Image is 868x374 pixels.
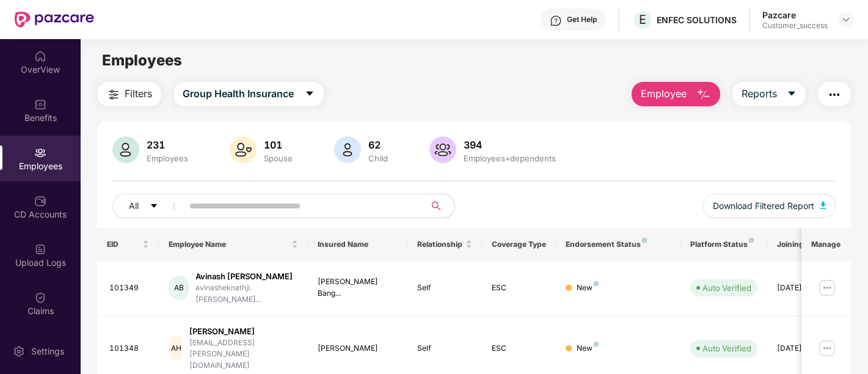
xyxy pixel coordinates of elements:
[492,282,547,294] div: ESC
[34,195,46,207] img: svg+xml;base64,PHN2ZyBpZD0iQ0RfQWNjb3VudHMiIGRhdGEtbmFtZT0iQ0QgQWNjb3VudHMiIHhtbG5zPSJodHRwOi8vd3...
[594,281,599,286] img: svg+xml;base64,PHN2ZyB4bWxucz0iaHR0cDovL3d3dy53My5vcmcvMjAwMC9zdmciIHdpZHRoPSI4IiBoZWlnaHQ9IjgiIH...
[169,276,189,300] div: AB
[366,139,390,151] div: 62
[642,238,647,243] img: svg+xml;base64,PHN2ZyB4bWxucz0iaHR0cDovL3d3dy53My5vcmcvMjAwMC9zdmciIHdpZHRoPSI4IiBoZWlnaHQ9IjgiIH...
[112,136,139,163] img: svg+xml;base64,PHN2ZyB4bWxucz0iaHR0cDovL3d3dy53My5vcmcvMjAwMC9zdmciIHhtbG5zOnhsaW5rPSJodHRwOi8vd3...
[173,82,324,106] button: Group Health Insurancecaret-down
[702,282,751,294] div: Auto Verified
[632,82,720,106] button: Employee
[13,345,25,358] img: svg+xml;base64,PHN2ZyBpZD0iU2V0dGluZy0yMHgyMCIgeG1sbnM9Imh0dHA6Ly93d3cudzMub3JnLzIwMDAvc3ZnIiB3aW...
[97,228,159,261] th: EID
[566,240,670,249] div: Endorsement Status
[34,98,46,111] img: svg+xml;base64,PHN2ZyBpZD0iQmVuZWZpdHMiIHhtbG5zPSJodHRwOi8vd3d3LnczLm9yZy8yMDAwL3N2ZyIgd2lkdGg9Ij...
[169,336,183,361] div: AH
[820,202,826,209] img: svg+xml;base64,PHN2ZyB4bWxucz0iaHR0cDovL3d3dy53My5vcmcvMjAwMC9zdmciIHhtbG5zOnhsaW5rPSJodHRwOi8vd3...
[308,228,407,261] th: Insured Name
[550,15,562,27] img: svg+xml;base64,PHN2ZyBpZD0iSGVscC0zMngzMiIgeG1sbnM9Imh0dHA6Ly93d3cudzMub3JnLzIwMDAvc3ZnIiB3aWR0aD...
[767,228,842,261] th: Joining Date
[144,153,191,163] div: Employees
[318,276,398,299] div: [PERSON_NAME] Bang...
[129,199,139,213] span: All
[261,153,295,163] div: Spouse
[801,228,851,261] th: Manage
[827,87,842,102] img: svg+xml;base64,PHN2ZyB4bWxucz0iaHR0cDovL3d3dy53My5vcmcvMjAwMC9zdmciIHdpZHRoPSIyNCIgaGVpZ2h0PSIyNC...
[195,282,298,306] div: avinasheknathji.[PERSON_NAME]...
[425,201,448,211] span: search
[144,139,191,151] div: 231
[407,228,482,261] th: Relationship
[696,87,711,102] img: svg+xml;base64,PHN2ZyB4bWxucz0iaHR0cDovL3d3dy53My5vcmcvMjAwMC9zdmciIHhtbG5zOnhsaW5rPSJodHRwOi8vd3...
[34,291,46,304] img: svg+xml;base64,PHN2ZyBpZD0iQ2xhaW0iIHhtbG5zPSJodHRwOi8vd3d3LnczLm9yZy8yMDAwL3N2ZyIgd2lkdGg9IjIwIi...
[841,15,851,24] img: svg+xml;base64,PHN2ZyBpZD0iRHJvcGRvd24tMzJ4MzIiIHhtbG5zPSJodHRwOi8vd3d3LnczLm9yZy8yMDAwL3N2ZyIgd2...
[150,202,158,211] span: caret-down
[318,343,398,354] div: [PERSON_NAME]
[334,136,361,163] img: svg+xml;base64,PHN2ZyB4bWxucz0iaHR0cDovL3d3dy53My5vcmcvMjAwMC9zdmciIHhtbG5zOnhsaW5rPSJodHRwOi8vd3...
[109,282,150,294] div: 101349
[159,228,308,261] th: Employee Name
[366,153,390,163] div: Child
[34,50,46,62] img: svg+xml;base64,PHN2ZyBpZD0iSG9tZSIgeG1sbnM9Imh0dHA6Ly93d3cudzMub3JnLzIwMDAvc3ZnIiB3aWR0aD0iMjAiIG...
[27,345,68,358] div: Settings
[762,9,828,21] div: Pazcare
[169,240,289,249] span: Employee Name
[34,147,46,159] img: svg+xml;base64,PHN2ZyBpZD0iRW1wbG95ZWVzIiB4bWxucz0iaHR0cDovL3d3dy53My5vcmcvMjAwMC9zdmciIHdpZHRoPS...
[461,153,558,163] div: Employees+dependents
[703,194,836,218] button: Download Filtered Report
[417,343,472,354] div: Self
[577,343,599,354] div: New
[107,240,140,249] span: EID
[112,194,187,218] button: Allcaret-down
[189,326,298,337] div: [PERSON_NAME]
[261,139,295,151] div: 101
[106,87,121,102] img: svg+xml;base64,PHN2ZyB4bWxucz0iaHR0cDovL3d3dy53My5vcmcvMjAwMC9zdmciIHdpZHRoPSIyNCIgaGVpZ2h0PSIyNC...
[777,282,832,294] div: [DATE]
[429,136,456,163] img: svg+xml;base64,PHN2ZyB4bWxucz0iaHR0cDovL3d3dy53My5vcmcvMjAwMC9zdmciIHhtbG5zOnhsaW5rPSJodHRwOi8vd3...
[461,139,558,151] div: 394
[102,51,182,69] span: Employees
[189,337,298,372] div: [EMAIL_ADDRESS][PERSON_NAME][DOMAIN_NAME]
[109,343,150,354] div: 101348
[577,282,599,294] div: New
[639,12,646,27] span: E
[762,21,828,31] div: Customer_success
[749,238,754,243] img: svg+xml;base64,PHN2ZyB4bWxucz0iaHR0cDovL3d3dy53My5vcmcvMjAwMC9zdmciIHdpZHRoPSI4IiBoZWlnaHQ9IjgiIH...
[777,343,832,354] div: [DATE]
[417,240,463,249] span: Relationship
[567,15,597,24] div: Get Help
[305,89,315,100] span: caret-down
[702,342,751,354] div: Auto Verified
[690,240,757,249] div: Platform Status
[482,228,556,261] th: Coverage Type
[594,342,599,346] img: svg+xml;base64,PHN2ZyB4bWxucz0iaHR0cDovL3d3dy53My5vcmcvMjAwMC9zdmciIHdpZHRoPSI4IiBoZWlnaHQ9IjgiIH...
[641,86,687,101] span: Employee
[195,271,298,282] div: Avinash [PERSON_NAME]
[732,82,806,106] button: Reportscaret-down
[742,86,777,101] span: Reports
[817,339,837,358] img: manageButton
[97,82,161,106] button: Filters
[817,278,837,298] img: manageButton
[787,89,797,100] span: caret-down
[713,199,814,213] span: Download Filtered Report
[15,12,94,28] img: New Pazcare Logo
[425,194,455,218] button: search
[230,136,257,163] img: svg+xml;base64,PHN2ZyB4bWxucz0iaHR0cDovL3d3dy53My5vcmcvMjAwMC9zdmciIHhtbG5zOnhsaW5rPSJodHRwOi8vd3...
[492,343,547,354] div: ESC
[417,282,472,294] div: Self
[125,86,152,101] span: Filters
[183,86,294,101] span: Group Health Insurance
[657,14,737,26] div: ENFEC SOLUTIONS
[34,243,46,255] img: svg+xml;base64,PHN2ZyBpZD0iVXBsb2FkX0xvZ3MiIGRhdGEtbmFtZT0iVXBsb2FkIExvZ3MiIHhtbG5zPSJodHRwOi8vd3...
